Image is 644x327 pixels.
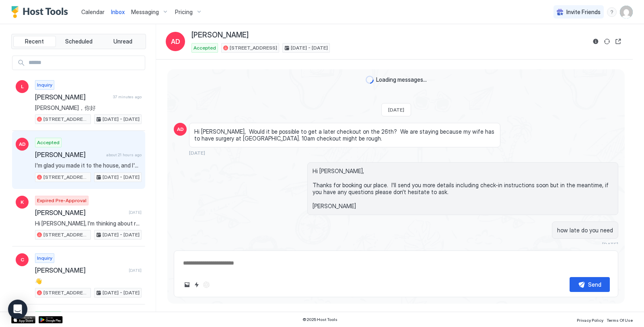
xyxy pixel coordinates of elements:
span: [STREET_ADDRESS] [43,174,89,181]
div: tab-group [11,34,146,49]
span: [DATE] - [DATE] [103,116,140,123]
span: [DATE] [129,268,142,273]
span: Invite Friends [566,8,601,16]
span: Pricing [175,8,193,16]
span: I'm glad you made it to the house, and I'm sorry for the issues. I guess I have some new repairs ... [35,162,142,169]
button: Quick reply [192,280,202,290]
div: Open Intercom Messenger [8,300,27,319]
span: © 2025 Host Tools [302,317,337,322]
span: AD [19,141,26,148]
span: [PERSON_NAME] [35,151,103,159]
span: 👋 [35,277,142,285]
button: Unread [101,36,144,47]
span: [DATE] - [DATE] [103,289,140,296]
button: Recent [13,36,56,47]
div: menu [607,7,617,17]
span: [DATE] [129,210,142,215]
div: loading [366,76,374,84]
span: Scheduled [65,38,93,45]
a: Terms Of Use [607,315,633,324]
div: User profile [620,6,633,19]
span: [PERSON_NAME] [35,93,110,101]
span: about 21 hours ago [106,152,142,157]
span: Terms Of Use [607,318,633,323]
span: Loading messages... [376,76,427,83]
span: Expired Pre-Approval [37,197,86,204]
span: Unread [113,38,132,45]
span: C [21,256,24,263]
a: App Store [11,316,35,323]
span: [DATE] [189,150,205,156]
button: Reservation information [591,37,601,46]
span: Inbox [111,8,125,15]
span: [PERSON_NAME] [35,266,126,274]
span: [STREET_ADDRESS] [43,116,89,123]
span: [DATE] - [DATE] [103,174,140,181]
a: Privacy Policy [577,315,603,324]
span: L [21,83,24,90]
span: Messaging [131,8,159,16]
button: Send [570,277,610,292]
a: Google Play Store [39,316,63,323]
span: [STREET_ADDRESS] [43,289,89,296]
span: [PERSON_NAME] [191,31,249,40]
span: 37 minutes ago [113,94,142,99]
span: [DATE] [388,107,404,113]
span: [DATE] - [DATE] [291,44,328,52]
a: Inbox [111,8,125,16]
span: [STREET_ADDRESS] [43,231,89,238]
span: AD [177,126,184,133]
span: [DATE] [602,241,618,247]
span: Accepted [193,44,216,52]
span: Inquiry [37,81,52,89]
span: how late do you need [557,227,613,234]
button: Open reservation [613,37,623,46]
button: Sync reservation [602,37,612,46]
span: [STREET_ADDRESS] [230,44,277,52]
span: Accepted [37,139,60,146]
span: Hi [PERSON_NAME], I’m thinking about renting your place for 2-3 weeks in December thru Jan. Do yo... [35,220,142,227]
button: Scheduled [58,36,100,47]
a: Calendar [81,8,105,16]
span: K [21,199,24,206]
span: [PERSON_NAME] [35,209,126,217]
span: Inquiry [37,255,52,262]
span: [DATE] - [DATE] [103,231,140,238]
span: Recent [25,38,44,45]
button: Upload image [182,280,192,290]
span: [PERSON_NAME]，你好 [35,104,142,112]
span: Calendar [81,8,105,15]
a: Host Tools Logo [11,6,72,18]
span: Hi [PERSON_NAME], Thanks for booking our place. I'll send you more details including check-in ins... [313,168,613,210]
input: Input Field [25,56,145,70]
span: AD [171,37,180,46]
span: Privacy Policy [577,318,603,323]
span: Hi [PERSON_NAME], Would it be possible to get a later checkout on the 26th? We are staying becaus... [194,128,495,142]
div: Send [588,280,601,289]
